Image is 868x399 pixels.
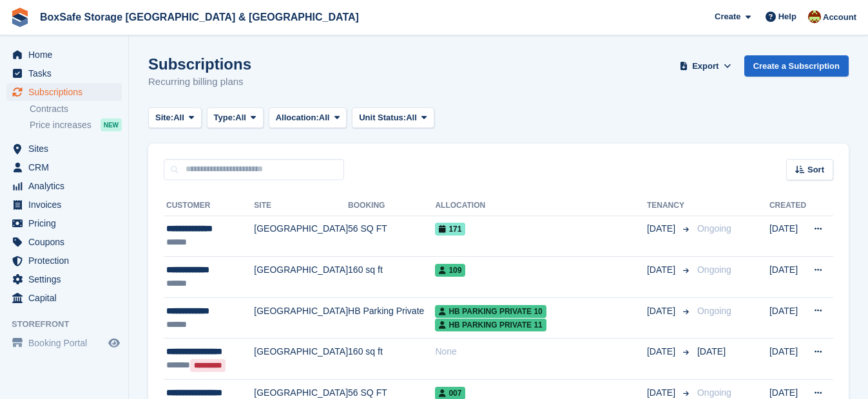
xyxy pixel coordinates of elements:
div: NEW [101,118,122,131]
span: Booking Portal [28,334,106,352]
button: Unit Status: All [352,107,434,129]
th: Created [769,196,806,216]
span: Home [28,46,106,64]
button: Site: All [148,107,202,129]
span: Protection [28,252,106,270]
td: [GEOGRAPHIC_DATA] [254,257,348,298]
td: [DATE] [769,216,806,257]
a: menu [6,140,122,158]
span: Site: [155,111,173,124]
a: menu [6,46,122,64]
span: [DATE] [647,304,678,318]
td: [GEOGRAPHIC_DATA] [254,297,348,339]
a: BoxSafe Storage [GEOGRAPHIC_DATA] & [GEOGRAPHIC_DATA] [35,6,364,28]
span: Create [715,10,740,23]
span: Analytics [28,177,106,195]
a: Price increases NEW [30,118,122,132]
span: Ongoing [697,387,731,398]
span: [DATE] [647,263,678,277]
button: Type: All [207,107,264,129]
span: HB Parking Private 11 [435,319,546,331]
a: menu [6,177,122,195]
span: Coupons [28,233,106,251]
span: Ongoing [697,264,731,275]
th: Allocation [435,196,647,216]
a: menu [6,158,122,176]
a: menu [6,334,122,352]
img: stora-icon-8386f47178a22dfd0bd8f6a31ec36ba5ce8667c1dd55bd0f319d3a0aa187defe.svg [10,8,30,27]
th: Customer [164,196,254,216]
span: Pricing [28,214,106,232]
span: All [406,111,417,124]
span: Subscriptions [28,83,106,101]
span: Help [778,10,796,23]
span: All [173,111,184,124]
span: 109 [435,264,465,277]
span: All [319,111,330,124]
th: Tenancy [647,196,692,216]
a: menu [6,252,122,270]
span: All [235,111,246,124]
td: 160 sq ft [348,339,435,380]
span: CRM [28,158,106,176]
a: Create a Subscription [744,55,849,77]
a: menu [6,83,122,101]
span: Unit Status: [359,111,406,124]
td: [GEOGRAPHIC_DATA] [254,339,348,380]
span: Account [823,11,856,24]
span: Capital [28,289,106,307]
a: menu [6,214,122,232]
button: Export [677,55,734,77]
span: Ongoing [697,223,731,234]
td: 56 SQ FT [348,216,435,257]
td: [DATE] [769,339,806,380]
a: menu [6,289,122,307]
a: menu [6,196,122,214]
span: [DATE] [647,222,678,236]
div: None [435,345,647,358]
span: Ongoing [697,306,731,316]
th: Booking [348,196,435,216]
p: Recurring billing plans [148,75,251,89]
span: [DATE] [647,345,678,358]
span: Sites [28,140,106,158]
img: Kim [808,10,821,23]
h1: Subscriptions [148,55,251,73]
a: Contracts [30,103,122,115]
a: Preview store [106,335,122,351]
td: [DATE] [769,297,806,339]
span: HB Parking Private 10 [435,305,546,318]
span: Sort [807,163,824,176]
span: Price increases [30,119,92,131]
a: menu [6,64,122,82]
td: HB Parking Private [348,297,435,339]
a: menu [6,233,122,251]
span: Settings [28,270,106,288]
th: Site [254,196,348,216]
td: 160 sq ft [348,257,435,298]
td: [GEOGRAPHIC_DATA] [254,216,348,257]
span: [DATE] [697,346,726,357]
span: 171 [435,223,465,236]
span: Export [692,60,719,73]
td: [DATE] [769,257,806,298]
span: Storefront [12,318,128,331]
a: menu [6,270,122,288]
span: Invoices [28,196,106,214]
button: Allocation: All [269,107,347,129]
span: Type: [214,111,236,124]
span: Tasks [28,64,106,82]
span: Allocation: [276,111,319,124]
